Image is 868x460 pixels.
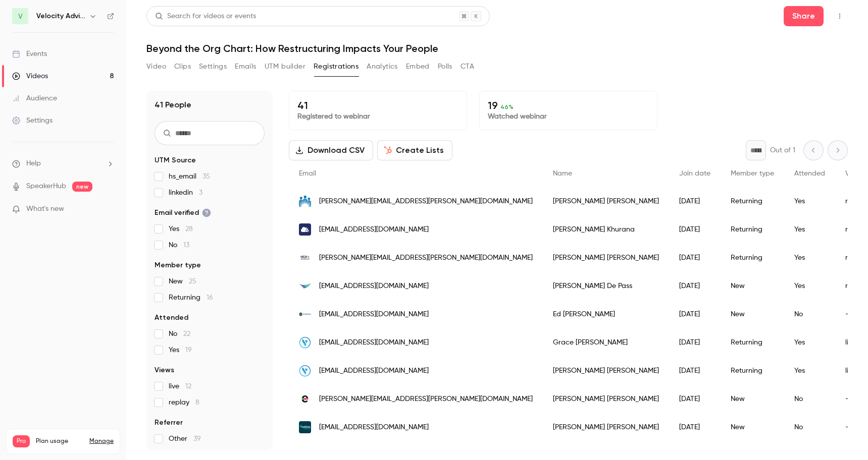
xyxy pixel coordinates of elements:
[299,421,311,433] img: melinta.com
[169,329,190,339] span: No
[669,328,721,357] div: [DATE]
[155,155,265,444] section: facet-groups
[155,418,183,428] span: Referrer
[721,272,784,300] div: New
[299,280,311,292] img: ccl.org
[12,49,47,59] div: Events
[26,181,66,192] a: SpeakerHub
[185,347,192,354] span: 19
[832,8,848,24] button: Top Bar Actions
[146,59,166,75] button: Video
[543,244,669,272] div: [PERSON_NAME] [PERSON_NAME]
[183,242,189,249] span: 13
[784,272,835,300] div: Yes
[169,381,191,391] span: live
[319,422,429,433] span: [EMAIL_ADDRESS][DOMAIN_NAME]
[669,187,721,215] div: [DATE]
[543,413,669,441] div: [PERSON_NAME] [PERSON_NAME]
[679,170,710,177] span: Join date
[235,59,256,75] button: Emails
[169,397,199,408] span: replay
[169,224,193,234] span: Yes
[195,399,199,406] span: 8
[202,173,210,180] span: 35
[155,99,191,111] h1: 41 People
[770,145,795,155] p: Out of 1
[319,337,429,348] span: [EMAIL_ADDRESS][DOMAIN_NAME]
[543,300,669,328] div: Ed [PERSON_NAME]
[72,182,92,192] span: new
[553,170,572,177] span: Name
[669,300,721,328] div: [DATE]
[721,215,784,244] div: Returning
[784,187,835,215] div: Yes
[289,140,373,160] button: Download CSV
[299,336,311,349] img: velocityadvisorygroup.com
[297,111,458,122] p: Registered to webinar
[13,435,30,447] span: Pro
[669,385,721,413] div: [DATE]
[299,393,311,405] img: edmentum.com
[299,223,311,236] img: successkpi.com
[794,170,825,177] span: Attended
[12,71,48,81] div: Videos
[319,394,533,405] span: [PERSON_NAME][EMAIL_ADDRESS][PERSON_NAME][DOMAIN_NAME]
[721,328,784,357] div: Returning
[169,293,213,303] span: Returning
[189,278,196,285] span: 25
[207,294,213,301] span: 16
[265,59,305,75] button: UTM builder
[299,252,311,264] img: hcahealthcare.com
[193,435,201,442] span: 39
[669,244,721,272] div: [DATE]
[155,208,211,218] span: Email verified
[26,204,64,214] span: What's new
[185,383,191,390] span: 12
[169,240,189,250] span: No
[543,357,669,385] div: [PERSON_NAME] [PERSON_NAME]
[169,345,192,355] span: Yes
[731,170,774,177] span: Member type
[319,196,533,207] span: [PERSON_NAME][EMAIL_ADDRESS][PERSON_NAME][DOMAIN_NAME]
[669,357,721,385] div: [DATE]
[12,158,114,169] li: help-dropdown-opener
[438,59,452,75] button: Polls
[784,357,835,385] div: Yes
[461,59,474,75] button: CTA
[12,93,57,103] div: Audience
[155,365,174,375] span: Views
[319,224,429,235] span: [EMAIL_ADDRESS][DOMAIN_NAME]
[26,158,41,169] span: Help
[721,413,784,441] div: New
[367,59,398,75] button: Analytics
[89,437,114,445] a: Manage
[500,103,514,110] span: 46 %
[543,272,669,300] div: [PERSON_NAME] De Pass
[488,99,649,111] p: 19
[169,276,196,286] span: New
[155,11,256,22] div: Search for videos or events
[297,99,458,111] p: 41
[169,171,210,182] span: hs_email
[784,385,835,413] div: No
[543,385,669,413] div: [PERSON_NAME] [PERSON_NAME]
[845,170,864,177] span: Views
[299,195,311,207] img: kp.org
[314,59,359,75] button: Registrations
[185,225,193,233] span: 28
[102,205,114,214] iframe: Noticeable Trigger
[299,365,311,377] img: velocityadvisorygroup.com
[183,330,190,337] span: 22
[319,253,533,263] span: [PERSON_NAME][EMAIL_ADDRESS][PERSON_NAME][DOMAIN_NAME]
[543,187,669,215] div: [PERSON_NAME] [PERSON_NAME]
[36,437,83,445] span: Plan usage
[721,357,784,385] div: Returning
[12,116,53,126] div: Settings
[199,189,202,196] span: 3
[721,244,784,272] div: Returning
[299,312,311,316] img: forsbergandcompany.com
[784,328,835,357] div: Yes
[18,11,23,22] span: V
[543,215,669,244] div: [PERSON_NAME] Khurana
[721,187,784,215] div: Returning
